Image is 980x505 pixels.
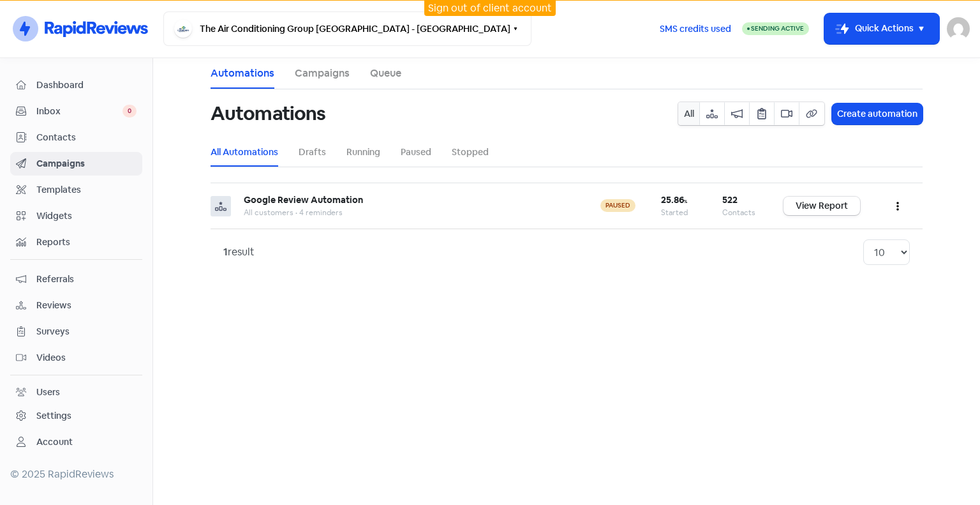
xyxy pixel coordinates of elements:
[722,194,738,206] b: 522
[452,146,489,159] a: Stopped
[223,245,228,259] strong: 1
[36,105,122,118] span: Inbox
[10,204,142,228] a: Widgets
[10,294,142,317] a: Reviews
[36,386,60,399] div: Users
[10,381,142,404] a: Users
[10,404,142,428] a: Settings
[244,194,363,206] b: Google Review Automation
[36,79,137,92] span: Dashboard
[370,66,401,81] a: Queue
[36,157,137,170] span: Campaigns
[10,230,142,254] a: Reports
[678,102,700,125] button: All
[10,73,142,97] a: Dashboard
[36,236,137,249] span: Reports
[36,209,137,223] span: Widgets
[10,430,142,454] a: Account
[10,100,142,123] a: Inbox 0
[223,245,255,260] div: result
[36,351,137,365] span: Videos
[36,183,137,197] span: Templates
[211,146,278,159] a: All Automations
[36,273,137,286] span: Referrals
[600,199,635,212] span: paused
[211,66,274,81] a: Automations
[824,13,939,44] button: Quick Actions
[783,197,860,215] a: View Report
[947,17,970,40] img: User
[299,146,326,159] a: Drafts
[10,320,142,343] a: Surveys
[742,21,809,36] a: Sending Active
[684,199,687,204] span: %
[722,207,758,218] div: Contacts
[832,103,923,124] button: Create automation
[346,146,380,159] a: Running
[401,146,431,159] a: Paused
[36,435,73,449] div: Account
[661,207,697,218] div: Started
[10,178,142,202] a: Templates
[661,194,687,206] b: 25.86
[244,207,575,218] div: All customers • 4 reminders
[751,24,804,33] span: Sending Active
[10,126,142,149] a: Contacts
[122,105,137,117] span: 0
[428,1,552,15] a: Sign out of client account
[10,467,142,482] div: © 2025 RapidReviews
[10,346,142,370] a: Videos
[10,152,142,176] a: Campaigns
[36,299,137,312] span: Reviews
[10,268,142,291] a: Referrals
[163,11,531,46] button: The Air Conditioning Group [GEOGRAPHIC_DATA] - [GEOGRAPHIC_DATA]
[211,93,325,134] h1: Automations
[660,22,731,36] span: SMS credits used
[36,409,71,423] div: Settings
[295,66,350,81] a: Campaigns
[36,131,137,144] span: Contacts
[649,21,742,34] a: SMS credits used
[36,325,137,338] span: Surveys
